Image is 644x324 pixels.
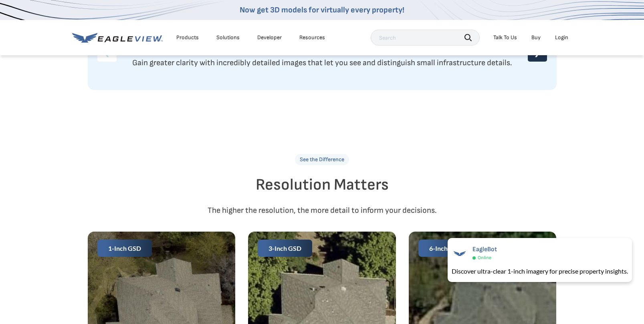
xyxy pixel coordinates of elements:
[418,240,473,257] p: 6-Inch GSD
[257,34,282,41] a: Developer
[452,246,468,262] img: EagleBot
[295,154,349,165] p: See the Difference
[452,266,628,276] div: Discover ultra-clear 1-inch imagery for precise property insights.
[555,34,568,41] div: Login
[472,246,497,253] span: EagleBot
[176,34,199,41] div: Products
[88,56,557,69] p: Gain greater clarity with incredibly detailed images that let you see and distinguish small infra...
[258,240,312,257] p: 3-Inch GSD
[240,5,404,15] a: Now get 3D models for virtually every property!
[371,30,480,46] input: Search
[531,34,541,41] a: Buy
[216,34,240,41] div: Solutions
[299,34,325,41] div: Resources
[97,240,152,257] p: 1-Inch GSD
[478,255,491,261] span: Online
[493,34,517,41] div: Talk To Us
